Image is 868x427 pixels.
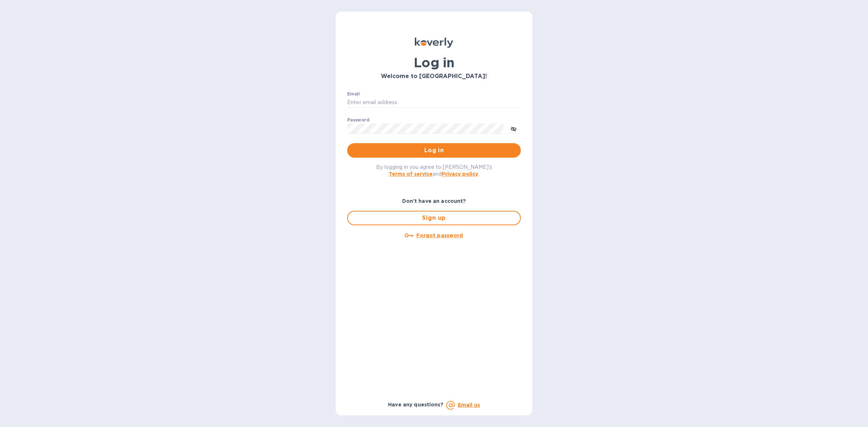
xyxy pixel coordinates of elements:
[389,171,433,177] a: Terms of service
[353,146,515,155] span: Log in
[347,97,521,108] input: Enter email address
[442,171,478,177] a: Privacy policy
[354,214,514,222] span: Sign up
[416,232,463,238] u: Forgot password
[347,211,521,225] button: Sign up
[347,55,521,70] h1: Log in
[347,118,369,122] label: Password
[347,73,521,80] h3: Welcome to [GEOGRAPHIC_DATA]!
[402,198,466,204] b: Don't have an account?
[388,402,443,407] b: Have any questions?
[506,121,521,136] button: toggle password visibility
[458,402,480,408] a: Email us
[347,143,521,158] button: Log in
[347,92,360,96] label: Email
[415,38,453,48] img: Koverly
[376,164,492,177] span: By logging in you agree to [PERSON_NAME]'s and .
